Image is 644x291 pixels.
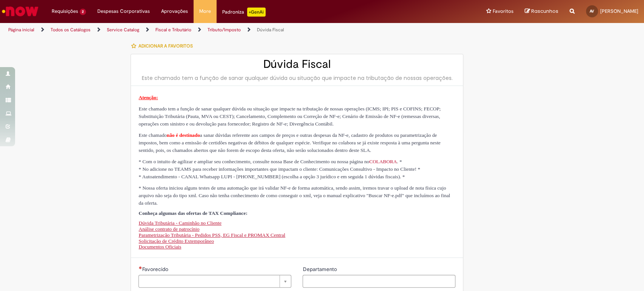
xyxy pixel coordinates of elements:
[303,275,455,288] input: Departamento
[107,27,139,33] a: Service Catalog
[590,9,594,14] span: AV
[138,226,199,232] a: Análise contrato de patrocínio
[6,23,424,37] ul: Trilhas de página
[1,4,40,19] img: ServiceNow
[138,238,214,244] a: Solicitação de Crédito Extemporâneo
[222,8,266,17] div: Padroniza
[80,9,86,15] span: 2
[138,232,285,238] a: Parametrização Tributária - Pedidos PSS, EG Fiscal e PROMAX Central
[167,132,200,138] span: não é destinado
[525,8,558,15] a: Rascunhos
[138,266,142,269] span: Necessários
[138,220,221,226] a: Dúvida Tributária - Caminhão no Cliente
[131,38,197,54] button: Adicionar a Favoritos
[97,8,150,15] span: Despesas Corporativas
[531,8,558,15] span: Rascunhos
[51,27,91,33] a: Todos os Catálogos
[138,43,192,49] span: Adicionar a Favoritos
[493,8,513,15] span: Favoritos
[138,74,455,82] div: Este chamado tem a função de sanar qualquer dúvida ou situação que impacte na tributação de nossa...
[138,185,450,206] span: * Nossa oferta iniciou alguns testes de uma automação que irá validar NF-e de forma automática, s...
[138,210,247,216] span: Conheça algumas das ofertas de TAX Compliance:
[138,275,291,288] a: Limpar campo Favorecido
[138,244,181,250] a: Documentos Oficiais
[199,8,211,15] span: More
[142,266,169,273] span: Necessários - Favorecido
[247,8,266,17] p: +GenAi
[52,8,78,15] span: Requisições
[161,8,188,15] span: Aprovações
[303,266,338,273] span: Departamento
[138,58,455,70] h2: Dúvida Fiscal
[138,159,402,164] span: * Com o intuito de agilizar e ampliar seu conhecimento, consulte nossa Base de Conhecimento ou no...
[138,166,420,172] span: * No adicione no TEAMS para receber informações importantes que impactam o cliente: Comunicações ...
[257,27,284,33] a: Dúvida Fiscal
[138,95,158,100] span: Atenção:
[155,27,191,33] a: Fiscal e Tributário
[138,174,405,179] span: * Autoatendimento - CANAL Whatsapp LUPI - [PHONE_NUMBER] (escolha a opção 3 jurídico e em seguida...
[600,8,638,14] span: [PERSON_NAME]
[207,27,241,33] a: Tributo/Imposto
[8,27,34,33] a: Página inicial
[369,159,397,164] a: COLABORA
[138,106,441,127] span: Este chamado tem a função de sanar qualquer dúvida ou situação que impacte na tributação de nossa...
[138,132,440,153] span: Este chamado a sanar dúvidas referente aos campos de preços e outras despesas da NF-e, cadastro d...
